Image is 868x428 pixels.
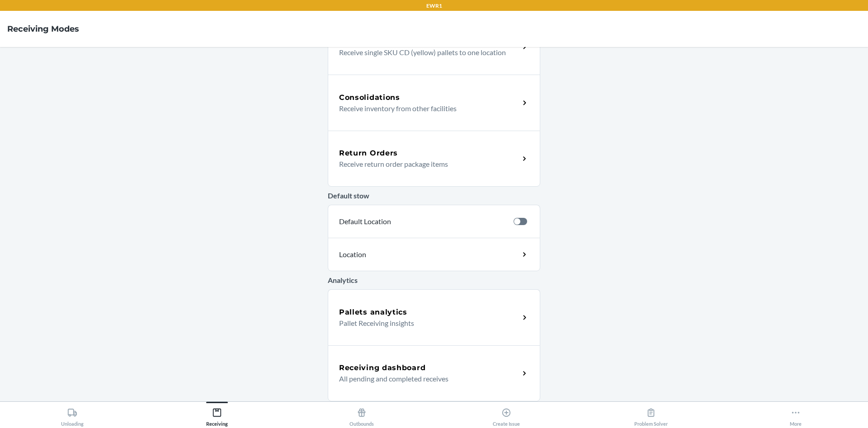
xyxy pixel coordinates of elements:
p: Receive inventory from other facilities [339,103,512,114]
button: Outbounds [289,402,434,427]
p: EWR1 [426,2,442,10]
p: All pending and completed receives [339,373,512,384]
h5: Receiving dashboard [339,362,425,373]
p: Receive single SKU CD (yellow) pallets to one location [339,47,512,58]
button: More [723,402,868,427]
a: Return OrdersReceive return order package items [328,131,540,187]
p: Location [339,249,446,260]
p: Pallet Receiving insights [339,318,512,329]
a: ConsolidationsReceive inventory from other facilities [328,75,540,131]
div: Create Issue [493,404,520,427]
h5: Consolidations [339,92,400,103]
a: Location [328,238,540,271]
div: Outbounds [349,404,374,427]
div: Problem Solver [634,404,668,427]
div: Unloading [61,404,84,427]
p: Default stow [328,190,540,201]
button: Receiving [145,402,289,427]
button: Problem Solver [579,402,723,427]
h5: Pallets analytics [339,307,407,318]
div: Receiving [206,404,228,427]
a: Pallets analyticsPallet Receiving insights [328,289,540,345]
h4: Receiving Modes [7,23,79,35]
button: Create Issue [434,402,579,427]
a: Receiving dashboardAll pending and completed receives [328,345,540,401]
p: Analytics [328,275,540,286]
p: Default Location [339,216,506,227]
p: Receive return order package items [339,159,512,169]
h5: Return Orders [339,148,398,159]
div: More [790,404,802,427]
